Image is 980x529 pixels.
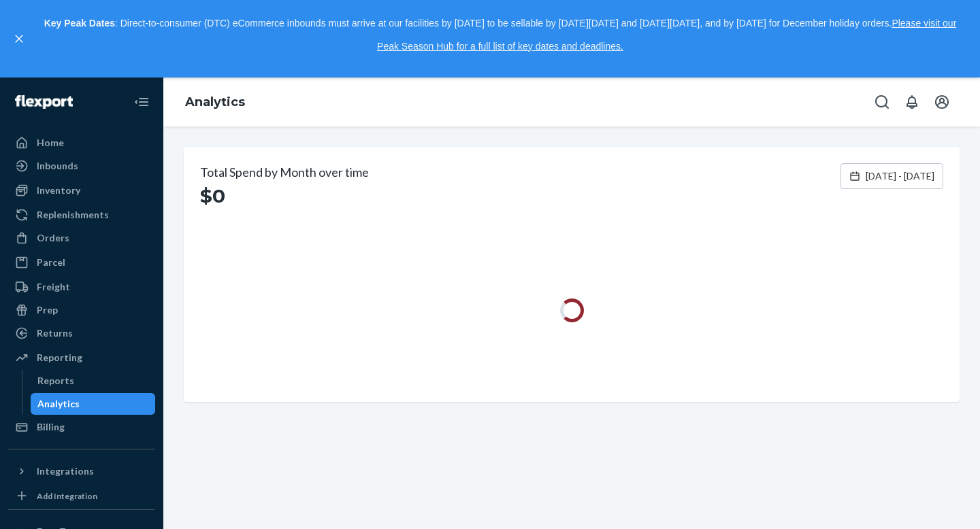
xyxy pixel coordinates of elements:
[37,159,78,173] div: Inbounds
[8,299,155,321] a: Prep
[37,256,65,269] div: Parcel
[185,95,245,109] a: Analytics
[928,88,955,116] button: Open account menu
[37,184,80,197] div: Inventory
[8,227,155,249] a: Orders
[37,420,65,434] div: Billing
[866,169,934,183] span: [DATE] - [DATE]
[8,276,155,298] a: Freight
[200,163,369,181] h2: Total Spend by Month over time
[37,231,69,245] div: Orders
[37,374,74,388] div: Reports
[37,464,94,478] div: Integrations
[37,303,58,317] div: Prep
[8,155,155,177] a: Inbounds
[37,351,82,364] div: Reporting
[37,490,97,502] div: Add Integration
[128,88,155,116] button: Close Navigation
[8,347,155,369] a: Reporting
[8,488,155,504] a: Add Integration
[37,208,109,222] div: Replenishments
[44,18,115,29] strong: Key Peak Dates
[31,393,156,415] a: Analytics
[37,136,64,150] div: Home
[37,326,73,340] div: Returns
[8,204,155,226] a: Replenishments
[12,32,26,46] button: close,
[898,88,926,116] button: Open notifications
[33,12,968,58] p: : Direct-to-consumer (DTC) eCommerce inbounds must arrive at our facilities by [DATE] to be sella...
[8,132,155,154] a: Home
[840,163,943,189] button: [DATE] - [DATE]
[8,252,155,273] a: Parcel
[8,460,155,482] button: Integrations
[8,322,155,344] a: Returns
[8,180,155,201] a: Inventory
[32,10,60,22] span: Chat
[15,95,73,109] img: Flexport logo
[37,280,70,294] div: Freight
[31,370,156,392] a: Reports
[8,416,155,438] a: Billing
[377,18,956,52] a: Please visit our Peak Season Hub for a full list of key dates and deadlines.
[200,184,225,208] span: $0
[37,397,80,411] div: Analytics
[868,88,896,116] button: Open Search Box
[174,83,256,122] ol: breadcrumbs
